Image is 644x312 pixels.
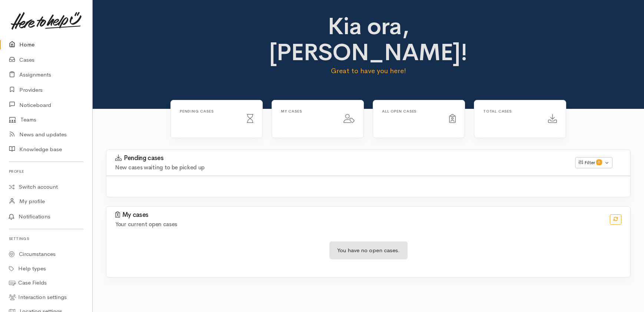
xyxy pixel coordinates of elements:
h6: My cases [281,109,335,113]
span: 0 [596,159,602,165]
h6: All Open cases [382,109,440,113]
h6: Profile [9,166,83,176]
p: Great to have you here! [239,66,497,76]
h4: New cases waiting to be picked up [115,165,566,171]
div: You have no open cases. [329,241,408,260]
h6: Settings [9,234,83,244]
h3: My cases [115,211,601,219]
h3: Pending cases [115,155,566,162]
button: Filter0 [575,157,613,168]
h1: Kia ora, [PERSON_NAME]! [239,13,497,66]
h6: Pending cases [180,109,238,113]
h6: Total cases [483,109,539,113]
h4: Your current open cases [115,221,601,228]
